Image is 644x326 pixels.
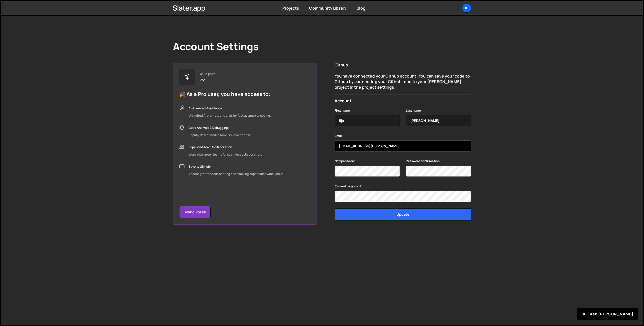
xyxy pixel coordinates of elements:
div: Code Analysis & Debugging: [189,125,252,131]
h1: Account Settings [173,40,259,53]
a: Blog [357,5,365,11]
div: Rapidly detect and resolve issues with ease. [189,132,252,138]
div: Expanded Team Collaboration: [189,144,262,150]
label: Current password [335,184,361,189]
label: Password confirmation [406,159,440,164]
div: Your plan [199,72,216,76]
label: Email [335,133,343,138]
label: New password [335,159,355,164]
a: Billing Portal [179,206,211,218]
input: Update [335,208,471,220]
a: Community Library [309,5,347,11]
h2: Github [335,63,471,67]
h2: Account [335,98,471,103]
a: Projects [282,5,299,11]
p: You have connected your Github account. You can save your code to Github by connecting your Githu... [335,73,471,90]
div: AI-Powered Assistance: [189,105,271,111]
div: Access greater code sharing and tracking capabilities with Github. [189,171,284,177]
div: Work with larger teams for seamless collaboration. [189,152,262,158]
div: Save to Github: [189,164,284,170]
label: First name [335,108,350,113]
div: Unlimited AI prompts and chat for faster, smarter coding. [189,113,271,119]
div: Pro [199,78,205,82]
button: Ask [PERSON_NAME] [577,308,638,320]
h5: 🎉 As a Pro user, you have access to: [179,91,284,97]
label: Last name [406,108,421,113]
a: Il [462,4,471,13]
